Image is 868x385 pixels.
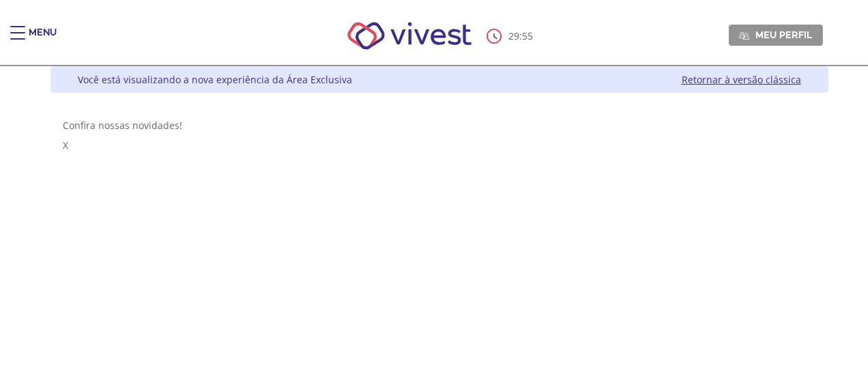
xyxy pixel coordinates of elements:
[755,29,812,41] span: Meu perfil
[508,29,519,42] span: 29
[29,26,57,53] div: Menu
[682,73,801,86] a: Retornar à versão clássica
[63,139,68,152] span: X
[522,29,533,42] span: 55
[487,29,536,44] div: :
[40,66,828,385] div: Vivest
[729,25,823,45] a: Meu perfil
[78,73,352,86] div: Você está visualizando a nova experiência da Área Exclusiva
[332,7,487,65] img: Vivest
[739,31,749,41] img: Meu perfil
[63,119,816,132] div: Confira nossas novidades!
